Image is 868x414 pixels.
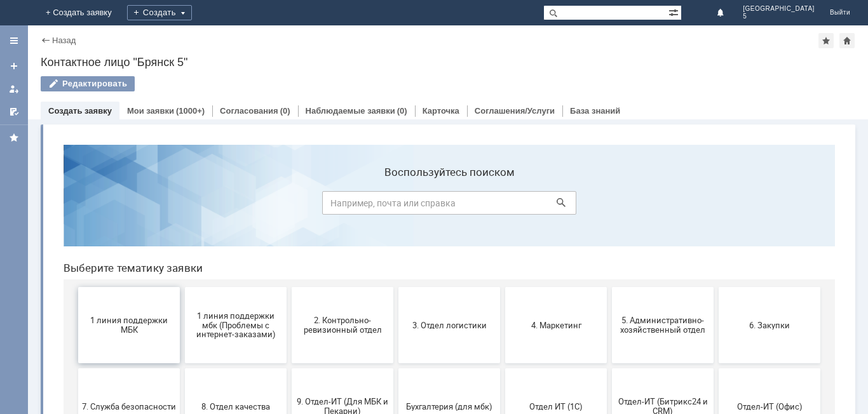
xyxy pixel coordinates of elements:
[345,234,447,310] button: Бухгалтерия (для мбк)
[242,344,336,363] span: Это соглашение не активно!
[242,262,336,281] span: 9. Отдел-ИТ (Для МБК и Пекарни)
[269,31,523,44] label: Воспользуйтесь поиском
[269,57,523,80] input: Например, почта или справка
[29,267,123,276] span: 7. Служба безопасности
[456,348,550,357] span: не актуален
[423,106,459,116] a: Карточка
[743,5,815,13] span: [GEOGRAPHIC_DATA]
[25,152,126,229] button: 1 линия поддержки МБК
[456,267,550,276] span: Отдел ИТ (1С)
[132,152,233,229] button: 1 линия поддержки мбк (Проблемы с интернет-заказами)
[818,33,834,48] div: Добавить в избранное
[135,348,229,357] span: Франчайзинг
[25,315,126,391] button: Финансовый отдел
[176,106,205,116] div: (1000+)
[4,56,24,76] a: Создать заявку
[562,262,656,281] span: Отдел-ИТ (Битрикс24 и CRM)
[345,315,447,391] button: [PERSON_NAME]. Услуги ИТ для МБК (оформляет L1)
[135,267,229,276] span: 8. Отдел качества
[238,234,340,310] button: 9. Отдел-ИТ (Для МБК и Пекарни)
[452,234,553,310] button: Отдел ИТ (1С)
[41,56,855,69] div: Контактное лицо "Брянск 5"
[452,315,553,391] button: не актуален
[345,152,447,229] button: 3. Отдел логистики
[349,338,443,367] span: [PERSON_NAME]. Услуги ИТ для МБК (оформляет L1)
[4,102,24,122] a: Мои согласования
[135,176,229,204] span: 1 линия поддержки мбк (Проблемы с интернет-заказами)
[127,106,174,116] a: Мои заявки
[562,181,656,200] span: 5. Административно-хозяйственный отдел
[668,6,681,18] span: Расширенный поиск
[52,36,76,45] a: Назад
[4,79,24,99] a: Мои заявки
[839,33,855,48] div: Сделать домашней страницей
[48,106,112,116] a: Создать заявку
[349,185,443,195] span: 3. Отдел логистики
[669,185,763,195] span: 6. Закупки
[238,152,340,229] button: 2. Контрольно-ревизионный отдел
[29,181,123,200] span: 1 линия поддержки МБК
[669,267,763,276] span: Отдел-ИТ (Офис)
[132,315,233,391] button: Франчайзинг
[306,106,395,116] a: Наблюдаемые заявки
[456,185,550,195] span: 4. Маркетинг
[29,348,123,357] span: Финансовый отдел
[665,152,767,229] button: 6. Закупки
[665,234,767,310] button: Отдел-ИТ (Офис)
[242,181,336,200] span: 2. Контрольно-ревизионный отдел
[10,127,782,140] header: Выберите тематику заявки
[238,315,340,391] button: Это соглашение не активно!
[127,5,192,20] div: Создать
[132,234,233,310] button: 8. Отдел качества
[570,106,620,116] a: База знаний
[397,106,407,116] div: (0)
[559,152,660,229] button: 5. Административно-хозяйственный отдел
[280,106,290,116] div: (0)
[452,152,553,229] button: 4. Маркетинг
[25,234,126,310] button: 7. Служба безопасности
[559,234,660,310] button: Отдел-ИТ (Битрикс24 и CRM)
[220,106,278,116] a: Согласования
[743,13,815,20] span: 5
[475,106,555,116] a: Соглашения/Услуги
[349,267,443,276] span: Бухгалтерия (для мбк)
